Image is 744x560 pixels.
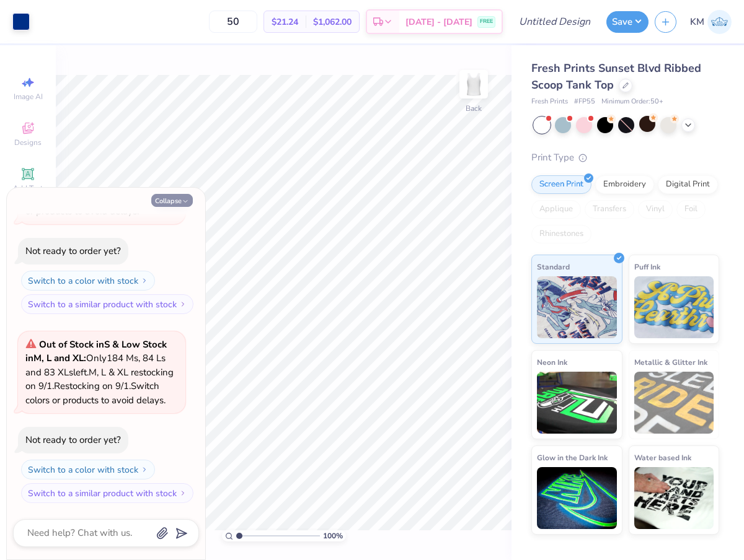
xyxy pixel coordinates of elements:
div: Digital Print [658,175,718,194]
span: $1,062.00 [313,15,352,28]
span: Image AI [14,92,43,102]
button: Switch to a color with stock [21,460,155,479]
div: Not ready to order yet? [25,245,121,257]
a: KM [690,10,732,34]
span: [DATE] - [DATE] [405,15,472,28]
img: Switch to a similar product with stock [179,300,187,308]
img: Puff Ink [634,276,714,338]
img: Switch to a similar product with stock [179,489,187,497]
input: Untitled Design [509,9,600,34]
img: Glow in the Dark Ink [537,467,617,529]
div: Embroidery [595,175,654,194]
span: Minimum Order: 50 + [601,97,663,107]
span: $21.24 [272,15,298,28]
span: Add Text [13,183,43,193]
span: Puff Ink [634,260,660,273]
div: Transfers [585,200,634,219]
div: Rhinestones [531,225,591,243]
span: Metallic & Glitter Ink [634,356,707,369]
strong: Out of Stock in S [39,338,112,351]
span: KM [690,15,704,29]
img: Back [461,72,486,97]
div: Print Type [531,151,719,165]
span: Neon Ink [537,356,567,369]
span: # FP55 [574,97,595,107]
span: Fresh Prints [531,97,568,107]
span: Standard [537,260,570,273]
div: Not ready to order yet? [25,434,121,446]
img: Standard [537,276,617,338]
img: Metallic & Glitter Ink [634,372,714,434]
span: FREE [480,17,493,26]
button: Switch to a similar product with stock [21,483,193,503]
span: Only 184 Ms, 84 Ls and 83 XLs left. M, L & XL restocking on 9/1. Restocking on 9/1. Switch colors... [25,338,174,406]
img: Switch to a color with stock [141,466,148,473]
div: Screen Print [531,175,591,194]
img: Water based Ink [634,467,714,529]
span: Glow in the Dark Ink [537,451,608,464]
button: Save [606,11,649,33]
button: Collapse [151,194,193,207]
span: Fresh Prints Sunset Blvd Ribbed Scoop Tank Top [531,61,701,92]
div: Applique [531,200,581,219]
input: – – [209,11,257,33]
div: Foil [676,200,706,219]
span: Only 100 Ss, 78 Ms and 46 Ls left. S, M & L restocking on 9/1. Restocking on 9/1. Switch colors o... [25,149,175,217]
div: Back [466,103,482,114]
button: Switch to a color with stock [21,271,155,291]
span: 100 % [323,530,343,541]
span: Water based Ink [634,451,691,464]
img: Neon Ink [537,372,617,434]
img: Switch to a color with stock [141,277,148,284]
div: Vinyl [638,200,673,219]
button: Switch to a similar product with stock [21,294,193,314]
span: Designs [14,138,42,147]
img: Kendal Mccurdy [707,10,732,34]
